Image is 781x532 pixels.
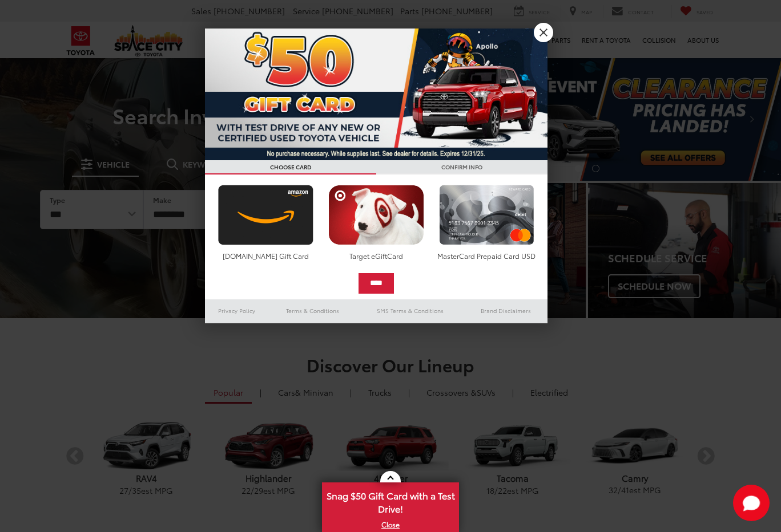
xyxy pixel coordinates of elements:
[205,29,547,160] img: 53411_top_152338.jpg
[464,304,547,318] a: Brand Disclaimers
[356,304,464,318] a: SMS Terms & Conditions
[436,185,537,245] img: mastercard.png
[323,484,458,518] span: Snag $50 Gift Card with a Test Drive!
[325,251,426,261] div: Target eGiftCard
[215,251,316,261] div: [DOMAIN_NAME] Gift Card
[325,185,426,245] img: targetcard.png
[205,304,269,318] a: Privacy Policy
[733,485,770,521] button: Toggle Chat Window
[205,160,376,174] h3: CHOOSE CARD
[269,304,356,318] a: Terms & Conditions
[215,185,316,245] img: amazoncard.png
[376,160,547,174] h3: CONFIRM INFO
[733,485,770,521] svg: Start Chat
[436,251,537,261] div: MasterCard Prepaid Card USD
